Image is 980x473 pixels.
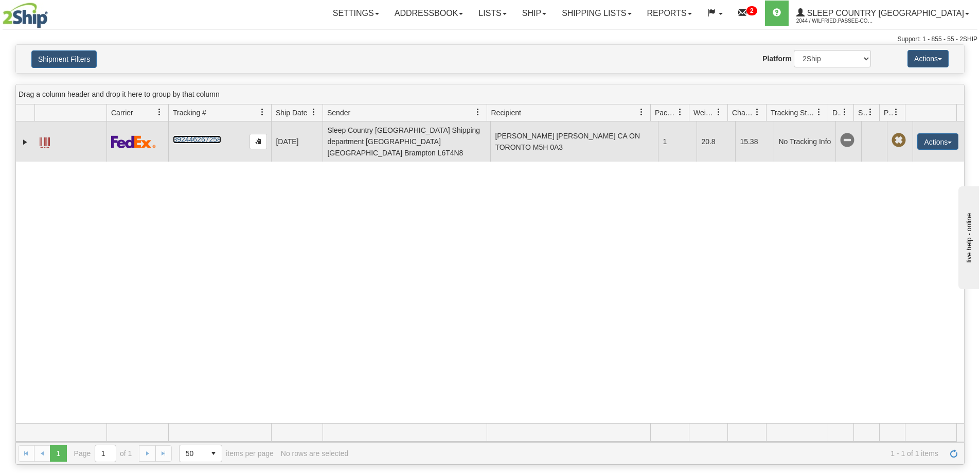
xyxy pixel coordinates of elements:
span: select [205,445,222,462]
a: Reports [639,1,700,26]
td: 20.8 [697,121,735,162]
button: Actions [917,133,958,150]
img: 2 - FedEx Express® [111,135,156,148]
span: Page 1 [50,445,66,462]
span: Shipment Issues [858,108,867,118]
a: Shipment Issues filter column settings [862,103,879,121]
td: 1 [658,121,697,162]
a: Charge filter column settings [749,103,766,121]
span: items per page [179,445,274,462]
span: Sender [327,108,350,118]
a: Settings [325,1,387,26]
span: Carrier [111,108,133,118]
a: Sleep Country [GEOGRAPHIC_DATA] 2044 / Wilfried.Passee-Coutrin [789,1,977,26]
span: Ship Date [276,108,307,118]
div: grid grouping header [16,84,964,104]
a: Weight filter column settings [710,103,727,121]
a: Label [40,133,50,149]
td: [DATE] [271,121,323,162]
button: Actions [907,50,949,67]
span: 50 [186,448,199,459]
a: Ship Date filter column settings [305,103,323,121]
a: Tracking # filter column settings [254,103,271,121]
iframe: chat widget [956,184,979,289]
a: Tracking Status filter column settings [810,103,828,121]
a: Delivery Status filter column settings [836,103,853,121]
span: Tracking # [173,108,206,118]
a: Recipient filter column settings [633,103,650,121]
a: Lists [471,1,514,26]
span: Pickup Not Assigned [892,133,906,148]
input: Page 1 [95,445,116,462]
a: Addressbook [387,1,471,26]
span: Packages [655,108,676,118]
span: Page sizes drop down [179,445,222,462]
button: Copy to clipboard [250,134,267,149]
a: 2 [730,1,765,26]
span: Recipient [491,108,521,118]
td: No Tracking Info [774,121,835,162]
a: Sender filter column settings [469,103,487,121]
a: Ship [514,1,554,26]
span: No Tracking Info [840,133,854,148]
img: logo2044.jpg [3,3,48,28]
span: Page of 1 [74,445,132,462]
div: No rows are selected [281,449,349,458]
a: Expand [20,137,30,147]
span: Delivery Status [832,108,841,118]
td: Sleep Country [GEOGRAPHIC_DATA] Shipping department [GEOGRAPHIC_DATA] [GEOGRAPHIC_DATA] Brampton ... [323,121,490,162]
button: Shipment Filters [31,50,97,68]
span: Weight [693,108,715,118]
a: Shipping lists [554,1,639,26]
td: [PERSON_NAME] [PERSON_NAME] CA ON TORONTO M5H 0A3 [490,121,658,162]
a: 392446267258 [173,135,221,144]
span: 1 - 1 of 1 items [355,449,938,458]
div: Support: 1 - 855 - 55 - 2SHIP [3,35,977,44]
span: 2044 / Wilfried.Passee-Coutrin [796,16,874,26]
a: Refresh [946,445,962,462]
a: Pickup Status filter column settings [887,103,905,121]
span: Tracking Status [771,108,815,118]
span: Pickup Status [884,108,893,118]
a: Carrier filter column settings [151,103,168,121]
sup: 2 [746,6,757,15]
span: Sleep Country [GEOGRAPHIC_DATA] [805,9,964,17]
span: Charge [732,108,754,118]
td: 15.38 [735,121,774,162]
label: Platform [762,54,792,64]
a: Packages filter column settings [671,103,689,121]
div: live help - online [8,9,95,16]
